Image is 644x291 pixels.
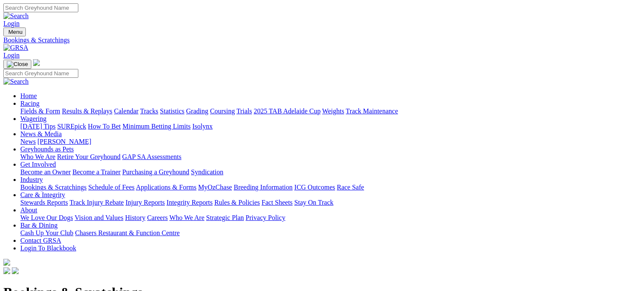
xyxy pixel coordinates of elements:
[210,107,235,115] a: Coursing
[322,107,344,115] a: Weights
[114,107,138,115] a: Calendar
[20,100,39,107] a: Racing
[20,184,86,191] a: Bookings & Scratchings
[3,27,26,36] button: Toggle navigation
[122,123,191,130] a: Minimum Betting Limits
[20,145,74,153] a: Greyhounds as Pets
[20,214,73,221] a: We Love Our Dogs
[20,138,641,145] div: News & Media
[12,267,19,274] img: twitter.svg
[125,199,165,206] a: Injury Reports
[20,199,641,206] div: Care & Integrity
[234,184,293,191] a: Breeding Information
[20,161,56,168] a: Get Involved
[294,184,335,191] a: ICG Outcomes
[3,78,29,85] img: Search
[62,107,112,115] a: Results & Replays
[8,29,22,35] span: Menu
[69,199,124,206] a: Track Injury Rebate
[20,168,641,176] div: Get Involved
[20,237,61,244] a: Contact GRSA
[136,184,196,191] a: Applications & Forms
[191,168,223,176] a: Syndication
[37,138,91,145] a: [PERSON_NAME]
[20,92,37,99] a: Home
[33,59,40,66] img: logo-grsa-white.png
[20,130,62,137] a: News & Media
[75,214,123,221] a: Vision and Values
[7,61,28,68] img: Close
[3,60,31,69] button: Toggle navigation
[125,214,145,221] a: History
[20,107,60,115] a: Fields & Form
[214,199,260,206] a: Rules & Policies
[20,229,73,236] a: Cash Up Your Club
[254,107,321,115] a: 2025 TAB Adelaide Cup
[20,115,47,122] a: Wagering
[3,20,19,27] a: Login
[20,222,58,229] a: Bar & Dining
[20,206,37,214] a: About
[3,267,10,274] img: facebook.svg
[20,214,641,222] div: About
[169,214,205,221] a: Who We Are
[3,44,28,52] img: GRSA
[20,123,641,130] div: Wagering
[122,153,182,160] a: GAP SA Assessments
[3,52,19,59] a: Login
[20,153,55,160] a: Who We Are
[20,229,641,237] div: Bar & Dining
[198,184,232,191] a: MyOzChase
[262,199,293,206] a: Fact Sheets
[20,199,68,206] a: Stewards Reports
[20,107,641,115] div: Racing
[20,176,43,183] a: Industry
[20,123,55,130] a: [DATE] Tips
[72,168,121,176] a: Become a Trainer
[88,184,134,191] a: Schedule of Fees
[20,138,36,145] a: News
[3,3,78,12] input: Search
[192,123,213,130] a: Isolynx
[75,229,180,236] a: Chasers Restaurant & Function Centre
[3,259,10,266] img: logo-grsa-white.png
[140,107,158,115] a: Tracks
[346,107,398,115] a: Track Maintenance
[206,214,244,221] a: Strategic Plan
[57,123,86,130] a: SUREpick
[20,191,65,198] a: Care & Integrity
[20,184,641,191] div: Industry
[122,168,189,176] a: Purchasing a Greyhound
[88,123,121,130] a: How To Bet
[3,12,29,20] img: Search
[20,153,641,161] div: Greyhounds as Pets
[3,36,641,44] a: Bookings & Scratchings
[160,107,185,115] a: Statistics
[166,199,213,206] a: Integrity Reports
[147,214,168,221] a: Careers
[3,69,78,78] input: Search
[186,107,208,115] a: Grading
[57,153,121,160] a: Retire Your Greyhound
[20,168,71,176] a: Become an Owner
[294,199,333,206] a: Stay On Track
[236,107,252,115] a: Trials
[337,184,364,191] a: Race Safe
[246,214,285,221] a: Privacy Policy
[20,244,76,252] a: Login To Blackbook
